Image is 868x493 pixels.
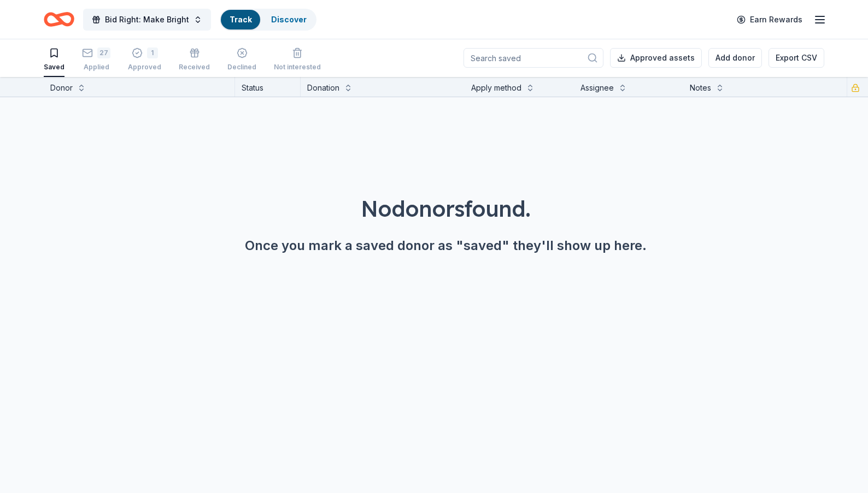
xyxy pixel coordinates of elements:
div: Once you mark a saved donor as "saved" they'll show up here. [38,237,853,254]
button: TrackDiscover [220,9,316,31]
input: Search saved [464,48,603,68]
div: Apply method [471,81,521,94]
div: Applied [82,63,110,72]
div: No donors found. [38,193,853,224]
button: Not interested [274,43,321,77]
button: Received [179,43,210,77]
div: Notes [690,81,711,94]
div: Approved [128,63,161,72]
button: 1Approved [128,43,161,77]
div: Status [235,77,301,97]
a: Track [230,15,251,24]
div: Donation [307,81,339,94]
button: Saved [44,43,64,77]
div: Received [179,63,210,72]
a: Earn Rewards [730,10,809,29]
div: 27 [97,47,110,58]
button: Add donor [708,48,762,68]
span: Bid Right: Make Bright [105,13,189,26]
div: 1 [147,47,158,58]
div: Assignee [580,81,614,94]
button: Declined [227,43,256,77]
button: Bid Right: Make Bright [83,9,211,31]
a: Home [44,7,74,32]
button: Approved assets [610,48,702,68]
button: 27Applied [82,43,110,77]
a: Discover [271,15,307,24]
div: Donor [50,81,73,94]
div: Saved [44,63,64,72]
div: Not interested [274,63,321,72]
button: Export CSV [769,48,824,68]
div: Declined [227,63,256,72]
